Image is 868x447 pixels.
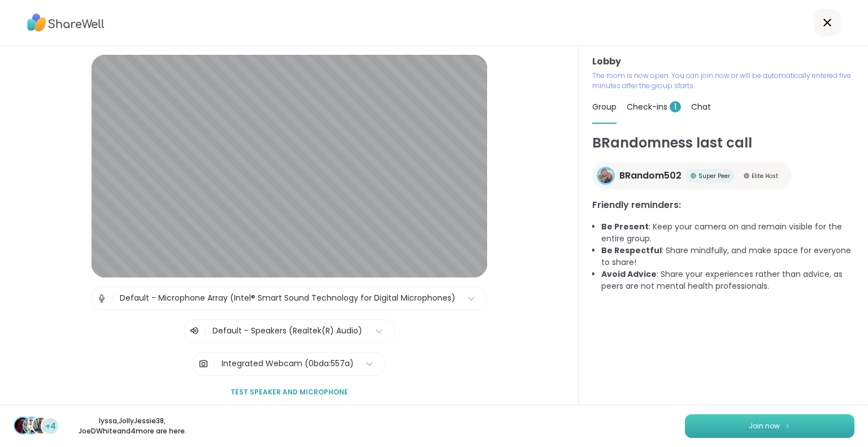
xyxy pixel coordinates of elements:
[601,245,662,256] b: Be Respectful
[627,101,681,112] span: Check-ins
[784,423,791,429] img: ShareWell Logomark
[601,221,649,232] b: Be Present
[601,245,854,268] li: : Share mindfully, and make space for everyone to share!
[24,418,40,433] img: JollyJessie38
[601,268,854,292] li: : Share your experiences rather than advice, as peers are not mental health professionals.
[592,133,854,153] h1: BRandomness last call
[744,173,749,179] img: Elite Host
[33,418,49,433] img: JoeDWhite
[698,172,730,180] span: Super Peer
[592,55,854,68] h3: Lobby
[97,287,107,310] img: Microphone
[111,287,114,310] span: |
[198,353,209,375] img: Camera
[15,418,31,433] img: lyssa
[670,101,681,112] span: 1
[685,414,854,438] button: Join now
[592,71,854,91] p: The room is now open. You can join now or will be automatically entered five minutes after the gr...
[691,173,696,179] img: Super Peer
[601,268,657,280] b: Avoid Advice
[69,416,196,436] p: lyssa , JollyJessie38 , JoeDWhite and 4 more are here.
[592,162,792,189] a: BRandom502BRandom502Super PeerSuper PeerElite HostElite Host
[222,358,354,370] div: Integrated Webcam (0bda:557a)
[691,101,711,112] span: Chat
[120,292,455,304] div: Default - Microphone Array (Intel® Smart Sound Technology for Digital Microphones)
[619,169,682,183] span: BRandom502
[226,380,353,404] button: Test speaker and microphone
[592,198,854,212] h3: Friendly reminders:
[231,387,348,397] span: Test speaker and microphone
[601,221,854,245] li: : Keep your camera on and remain visible for the entire group.
[598,168,613,183] img: BRandom502
[749,421,780,431] span: Join now
[592,101,617,112] span: Group
[752,172,778,180] span: Elite Host
[204,324,207,338] span: |
[213,353,216,375] span: |
[27,10,105,36] img: ShareWell Logo
[45,420,56,432] span: +4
